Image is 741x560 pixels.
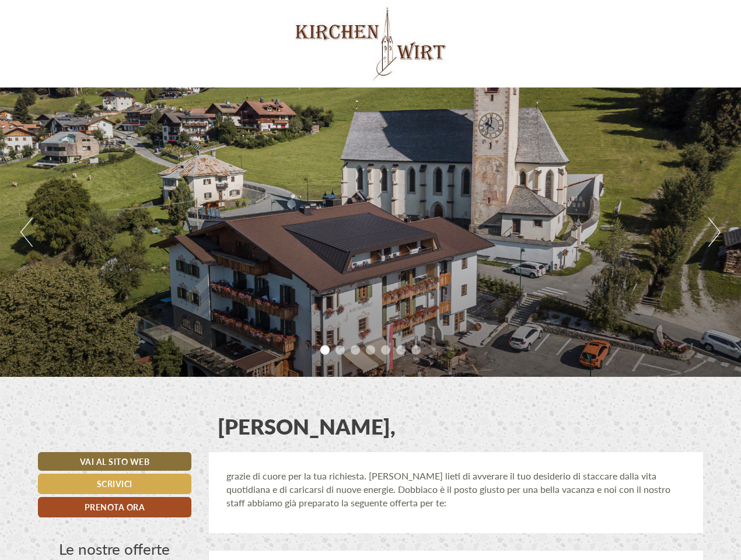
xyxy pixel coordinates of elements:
div: Le nostre offerte [38,538,191,559]
button: Previous [20,218,33,247]
a: Scrivici [38,474,191,494]
h1: [PERSON_NAME], [218,415,396,438]
button: Next [708,218,721,247]
a: Prenota ora [38,497,191,517]
p: grazie di cuore per la tua richiesta. [PERSON_NAME] lieti di avverare il tuo desiderio di staccar... [226,470,686,510]
a: Vai al sito web [38,452,191,471]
